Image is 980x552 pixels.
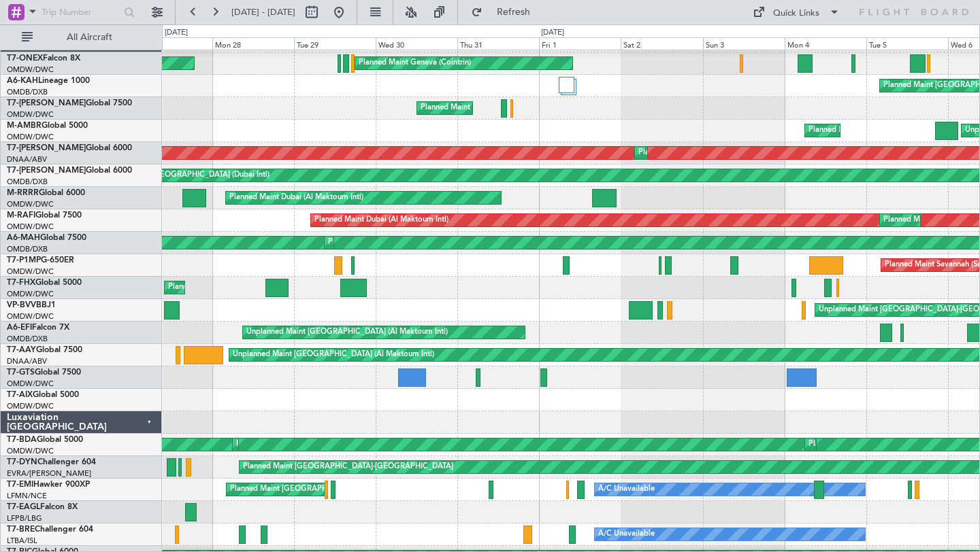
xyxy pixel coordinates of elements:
div: Planned Maint [GEOGRAPHIC_DATA]-[GEOGRAPHIC_DATA] [243,457,453,477]
a: OMDW/DWC [7,266,54,277]
div: Planned Maint Dubai (Al Maktoum Intl) [638,143,772,163]
div: Planned Maint Dubai (Al Maktoum Intl) [229,188,363,208]
span: T7-EAGL [7,503,40,511]
a: OMDW/DWC [7,289,54,299]
a: T7-AAYGlobal 7500 [7,346,82,354]
div: A/C Unavailable [598,479,655,500]
span: Refresh [485,7,542,17]
div: A/C Unavailable [598,524,655,545]
a: EVRA/[PERSON_NAME] [7,468,91,479]
span: T7-AIX [7,391,33,399]
a: OMDW/DWC [7,379,54,389]
div: Planned Maint [GEOGRAPHIC_DATA] [230,479,360,500]
span: M-AMBR [7,122,42,130]
div: Mon 28 [212,37,294,50]
span: T7-EMI [7,481,33,489]
a: M-RAFIGlobal 7500 [7,211,82,220]
a: LFPB/LBG [7,513,42,523]
div: AOG Maint [GEOGRAPHIC_DATA] (Dubai Intl) [110,165,269,186]
a: M-RRRRGlobal 6000 [7,189,85,197]
div: Unplanned Maint [GEOGRAPHIC_DATA] (Al Maktoum Intl) [233,345,434,365]
span: A6-EFI [7,324,32,332]
span: A6-KAH [7,77,38,85]
div: Planned Maint Dubai (Al Maktoum Intl) [236,434,370,455]
a: OMDB/DXB [7,244,48,254]
span: All Aircraft [35,33,144,42]
div: Quick Links [773,7,819,20]
div: Sat 2 [621,37,702,50]
a: LFMN/NCE [7,491,47,501]
a: T7-[PERSON_NAME]Global 6000 [7,167,132,175]
a: OMDB/DXB [7,87,48,97]
a: OMDW/DWC [7,222,54,232]
a: T7-BREChallenger 604 [7,525,93,534]
div: Planned Maint [GEOGRAPHIC_DATA] ([GEOGRAPHIC_DATA]) [168,277,382,298]
div: Planned Maint [GEOGRAPHIC_DATA] ([GEOGRAPHIC_DATA] Intl) [328,232,555,253]
a: OMDB/DXB [7,334,48,344]
div: Sun 27 [131,37,212,50]
span: M-RRRR [7,189,39,197]
span: T7-AAY [7,346,36,354]
div: Planned Maint Dubai (Al Maktoum Intl) [808,434,943,455]
div: Wed 30 [376,37,457,50]
span: T7-[PERSON_NAME] [7,144,86,152]
a: OMDW/DWC [7,109,54,120]
span: M-RAFI [7,211,35,220]
a: OMDW/DWC [7,446,54,456]
div: Planned Maint Geneva (Cointrin) [359,53,471,73]
span: T7-DYN [7,458,37,466]
a: VP-BVVBBJ1 [7,301,56,309]
div: Planned Maint London ([GEOGRAPHIC_DATA]) [421,98,583,118]
div: Sun 3 [703,37,785,50]
div: Tue 29 [294,37,376,50]
a: T7-P1MPG-650ER [7,256,74,264]
a: DNAA/ABV [7,154,47,165]
div: Planned Maint Dubai (Al Maktoum Intl) [314,210,448,230]
button: Quick Links [746,1,847,23]
div: Tue 5 [866,37,948,50]
div: Mon 4 [785,37,866,50]
span: T7-FHX [7,279,35,287]
span: [DATE] - [DATE] [231,6,295,18]
a: T7-DYNChallenger 604 [7,458,96,466]
a: T7-BDAGlobal 5000 [7,436,83,444]
a: A6-EFIFalcon 7X [7,324,69,332]
a: T7-ONEXFalcon 8X [7,54,80,63]
a: A6-MAHGlobal 7500 [7,234,86,242]
a: T7-[PERSON_NAME]Global 6000 [7,144,132,152]
div: [DATE] [541,27,564,39]
div: Fri 1 [539,37,621,50]
span: T7-[PERSON_NAME] [7,167,86,175]
span: T7-BRE [7,525,35,534]
a: OMDW/DWC [7,401,54,411]
span: T7-ONEX [7,54,43,63]
a: OMDW/DWC [7,311,54,322]
a: DNAA/ABV [7,356,47,366]
a: OMDW/DWC [7,65,54,75]
a: T7-FHXGlobal 5000 [7,279,82,287]
a: T7-[PERSON_NAME]Global 7500 [7,99,132,107]
span: T7-[PERSON_NAME] [7,99,86,107]
a: OMDB/DXB [7,177,48,187]
button: All Aircraft [15,27,148,48]
a: M-AMBRGlobal 5000 [7,122,88,130]
span: A6-MAH [7,234,40,242]
a: A6-KAHLineage 1000 [7,77,90,85]
div: Unplanned Maint [GEOGRAPHIC_DATA] (Al Maktoum Intl) [246,322,448,343]
button: Refresh [465,1,546,23]
a: T7-EMIHawker 900XP [7,481,90,489]
a: T7-AIXGlobal 5000 [7,391,79,399]
input: Trip Number [42,2,120,22]
span: VP-BVV [7,301,36,309]
a: T7-GTSGlobal 7500 [7,368,81,377]
a: LTBA/ISL [7,536,37,546]
span: T7-GTS [7,368,35,377]
a: OMDW/DWC [7,199,54,209]
span: T7-P1MP [7,256,41,264]
div: [DATE] [165,27,188,39]
div: Thu 31 [457,37,539,50]
span: T7-BDA [7,436,37,444]
a: OMDW/DWC [7,132,54,142]
a: T7-EAGLFalcon 8X [7,503,78,511]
